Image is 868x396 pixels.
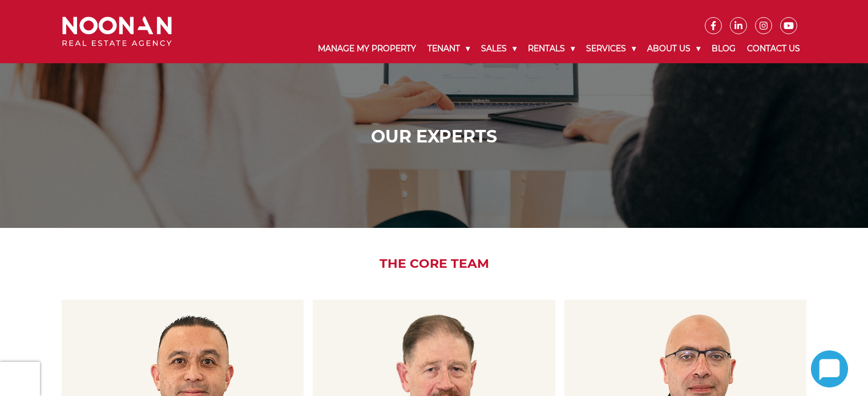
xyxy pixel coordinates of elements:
a: Tenant [422,34,475,63]
h1: Our Experts [65,126,803,147]
a: Rentals [522,34,580,63]
a: About Us [641,34,706,63]
a: Contact Us [741,34,806,63]
a: Sales [475,34,522,63]
img: Noonan Real Estate Agency [62,17,172,47]
h2: The Core Team [54,256,814,271]
a: Blog [706,34,741,63]
a: Manage My Property [312,34,422,63]
a: Services [580,34,641,63]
